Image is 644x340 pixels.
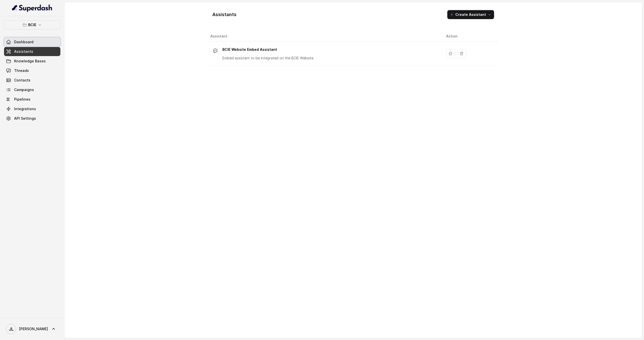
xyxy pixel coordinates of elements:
[447,10,494,19] button: Create Assistant
[14,39,33,45] span: Dashboard
[14,49,33,54] span: Assistants
[9,326,14,332] text: JL
[222,46,313,54] p: BCIE Website Embed Assistant
[14,106,36,111] span: Integrations
[4,37,60,47] a: Dashboard
[4,114,60,123] a: API Settings
[4,95,60,104] a: Pipelines
[12,4,53,12] img: light.svg
[442,31,498,41] th: Action
[4,47,60,56] a: Assistants
[14,59,46,64] span: Knowledge Bases
[4,57,60,66] a: Knowledge Bases
[14,116,36,121] span: API Settings
[14,87,34,92] span: Campaigns
[4,20,60,29] button: BCIE
[4,85,60,94] a: Campaigns
[4,322,60,336] a: [PERSON_NAME]
[4,104,60,113] a: Integrations
[28,22,36,28] p: BCIE
[222,56,313,61] p: Embed assistant to be integrated on the BCIE Website
[212,11,236,19] h1: Assistants
[19,326,48,331] span: [PERSON_NAME]
[4,66,60,75] a: Threads
[14,78,30,83] span: Contacts
[14,68,29,73] span: Threads
[14,97,30,102] span: Pipelines
[208,31,442,41] th: Assistant
[4,76,60,85] a: Contacts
